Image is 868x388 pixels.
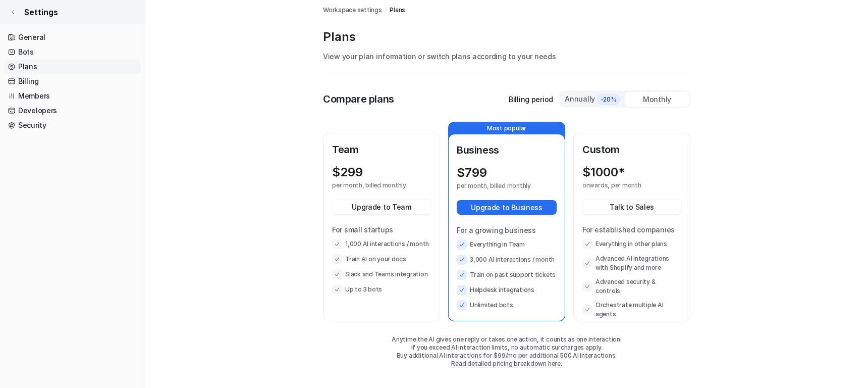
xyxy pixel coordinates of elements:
button: Upgrade to Team [332,200,431,214]
a: Security [4,118,141,132]
li: Train on past support tickets [457,270,557,280]
span: / [385,6,387,15]
p: per month, billed monthly [457,182,538,190]
button: Talk to Sales [582,200,681,214]
span: -20% [597,94,620,105]
li: Train AI on your docs [332,254,431,264]
a: Read detailed pricing breakdown here. [451,360,562,367]
p: $ 799 [457,166,487,180]
li: Helpdesk integrations [457,285,557,295]
p: For established companies [582,224,681,235]
p: $ 299 [332,165,363,179]
a: General [4,30,141,44]
li: Advanced AI integrations with Shopify and more [582,254,681,272]
p: $ 1000* [582,165,625,179]
p: Plans [323,29,690,45]
p: per month, billed monthly [332,181,413,189]
p: Most popular [449,122,565,134]
p: Buy additional AI interactions for $99/mo per additional 500 AI interactions. [323,352,690,360]
p: Billing period [509,94,553,105]
p: Compare plans [323,91,394,107]
p: If you exceed AI interaction limits, no automatic surcharges apply. [323,344,690,352]
p: Business [457,142,557,158]
a: Workspace settings [323,6,382,15]
button: Upgrade to Business [457,200,557,215]
li: 1,000 AI interactions / month [332,239,431,249]
li: Everything in other plans [582,239,681,249]
li: Orchestrate multiple AI agents [582,301,681,319]
li: Advanced security & controls [582,277,681,296]
p: For a growing business [457,225,557,235]
li: Everything in Team [457,239,557,250]
a: Bots [4,45,141,59]
span: Settings [24,6,58,18]
li: 3,000 AI interactions / month [457,255,557,265]
p: For small startups [332,224,431,235]
div: Annually [564,93,621,105]
a: Members [4,89,141,103]
li: Slack and Teams integration [332,269,431,279]
a: Plans [390,6,405,15]
p: onwards, per month [582,181,663,189]
p: View your plan information or switch plans according to your needs [323,51,690,62]
p: Anytime the AI gives one reply or takes one action, it counts as one interaction. [323,335,690,344]
li: Unlimited bots [457,300,557,310]
a: Developers [4,104,141,118]
a: Billing [4,74,141,88]
a: Plans [4,60,141,74]
p: Custom [582,142,681,157]
li: Up to 3 bots [332,284,431,295]
div: Monthly [625,92,689,107]
p: Team [332,142,431,157]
